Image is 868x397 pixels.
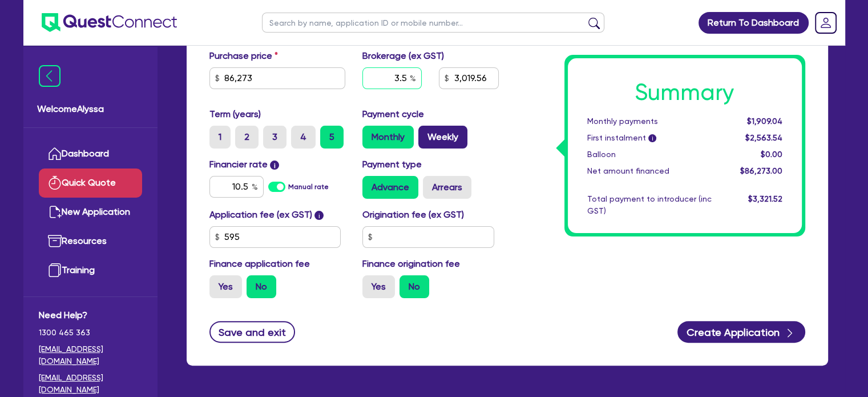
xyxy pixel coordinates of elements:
label: Finance application fee [209,257,310,271]
label: 5 [320,126,344,149]
span: $3,321.52 [748,194,782,203]
label: Purchase price [209,49,278,63]
label: Monthly [362,126,414,149]
label: No [247,275,276,298]
a: [EMAIL_ADDRESS][DOMAIN_NAME] [39,343,142,367]
label: Manual rate [288,182,329,192]
a: Training [39,256,142,285]
div: Total payment to introducer (inc GST) [579,193,720,217]
button: Save and exit [209,321,296,343]
label: Yes [362,275,395,298]
label: Financier rate [209,158,280,171]
span: 1300 465 363 [39,327,142,339]
div: Net amount financed [579,165,720,177]
img: resources [48,234,62,248]
div: Balloon [579,149,720,161]
span: $2,563.54 [745,133,782,142]
img: new-application [48,205,62,219]
label: 1 [209,126,231,149]
label: Payment type [362,158,422,171]
label: 2 [235,126,259,149]
a: New Application [39,198,142,227]
a: [EMAIL_ADDRESS][DOMAIN_NAME] [39,372,142,396]
div: First instalment [579,132,720,144]
a: Resources [39,227,142,256]
label: Weekly [418,126,467,149]
span: i [314,211,324,220]
label: Arrears [423,176,471,199]
a: Dashboard [39,139,142,169]
label: Advance [362,176,418,199]
img: icon-menu-close [39,65,60,87]
img: quest-connect-logo-blue [42,13,177,32]
span: $0.00 [760,150,782,159]
label: 3 [263,126,286,149]
input: Search by name, application ID or mobile number... [262,13,604,33]
a: Dropdown toggle [811,8,841,38]
label: Origination fee (ex GST) [362,208,464,222]
label: Application fee (ex GST) [209,208,312,222]
a: Quick Quote [39,169,142,198]
span: $86,273.00 [740,166,782,175]
span: $1,909.04 [746,117,782,126]
label: Term (years) [209,107,261,121]
label: Yes [209,275,242,298]
div: Monthly payments [579,115,720,127]
span: Welcome Alyssa [37,102,144,116]
a: Return To Dashboard [699,12,809,34]
img: quick-quote [48,176,62,190]
label: No [399,275,429,298]
span: i [270,161,279,170]
img: training [48,263,62,277]
label: 4 [291,126,316,149]
h1: Summary [587,79,782,106]
label: Payment cycle [362,107,424,121]
button: Create Application [677,321,805,343]
label: Finance origination fee [362,257,460,271]
label: Brokerage (ex GST) [362,49,444,63]
span: i [648,135,656,143]
span: Need Help? [39,308,142,322]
